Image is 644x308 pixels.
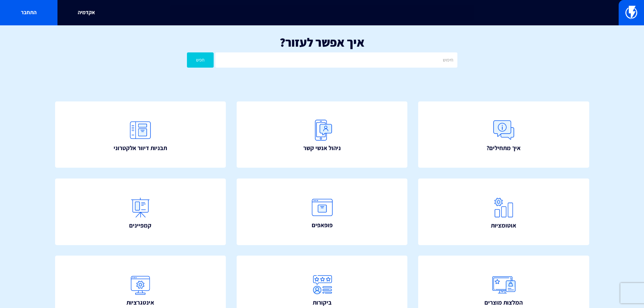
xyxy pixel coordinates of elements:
[303,144,341,152] span: ניהול אנשי קשר
[313,298,332,307] span: ביקורות
[418,179,589,245] a: אוטומציות
[10,35,634,49] h1: איך אפשר לעזור?
[129,221,151,230] span: קמפיינים
[55,101,226,168] a: תבניות דיוור אלקטרוני
[215,52,457,68] input: חיפוש
[237,179,408,245] a: פופאפים
[486,144,521,152] span: איך מתחילים?
[418,101,589,168] a: איך מתחילים?
[312,221,333,230] span: פופאפים
[484,298,523,307] span: המלצות מוצרים
[187,52,214,68] button: חפש
[491,221,516,230] span: אוטומציות
[170,5,474,21] input: חיפוש מהיר...
[55,179,226,245] a: קמפיינים
[126,298,154,307] span: אינטגרציות
[114,144,167,152] span: תבניות דיוור אלקטרוני
[237,101,408,168] a: ניהול אנשי קשר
